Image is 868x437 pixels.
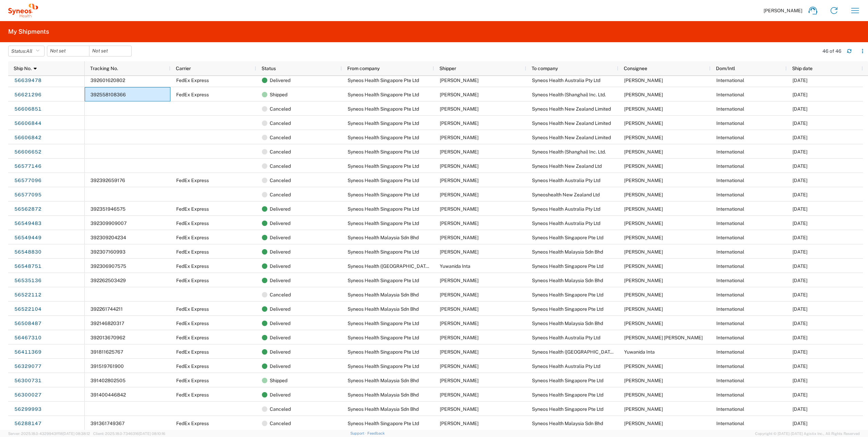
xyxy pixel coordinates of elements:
[716,192,744,197] span: International
[348,263,449,269] span: Syneos Health (Thailand) Limited
[792,120,807,126] span: 08/26/2025
[624,235,663,240] span: Arturo Medina
[270,273,290,288] span: Delivered
[792,392,807,398] span: 07/28/2025
[367,431,385,435] a: Feedback
[439,66,456,71] span: Shipper
[440,421,479,426] span: Arturo Medina
[270,416,291,431] span: Canceled
[176,263,209,269] span: FedEx Express
[348,406,419,412] span: Syneos Health Malaysia Sdn Bhd
[14,118,42,129] a: 56606844
[624,335,703,340] span: Ligia Cassales Chen
[14,218,42,229] a: 56549483
[532,92,606,97] span: Syneos Health (Shanghai) Inc. Ltd.
[792,206,807,212] span: 08/22/2025
[532,292,603,297] span: Syneos Health Singapore Pte Ltd
[716,178,744,183] span: International
[14,232,42,243] a: 56549449
[270,116,291,130] span: Canceled
[14,275,42,286] a: 56535136
[90,178,125,183] span: 392392659176
[14,290,42,301] a: 56522112
[532,406,603,412] span: Syneos Health Singapore Pte Ltd
[262,66,276,71] span: Status
[176,421,209,426] span: FedEx Express
[532,378,603,383] span: Syneos Health Singapore Pte Ltd
[716,206,744,212] span: International
[624,135,663,140] span: Jemma Arnold
[176,66,191,71] span: Carrier
[716,335,744,340] span: International
[532,363,600,369] span: Syneos Health Australia Pty Ltd
[716,163,744,169] span: International
[532,178,600,183] span: Syneos Health Australia Pty Ltd
[532,335,600,340] span: Syneos Health Australia Pty Ltd
[532,249,603,255] span: Syneos Health Malaysia Sdn Bhd
[90,278,126,283] span: 392262503429
[792,135,807,140] span: 08/26/2025
[716,392,744,398] span: International
[14,75,42,86] a: 56639478
[792,363,807,369] span: 07/30/2025
[348,306,419,312] span: Syneos Health Malaysia Sdn Bhd
[176,178,209,183] span: FedEx Express
[90,66,118,71] span: Tracking No.
[532,66,558,71] span: To company
[14,66,32,71] span: Ship No.
[270,359,290,373] span: Delivered
[716,249,744,255] span: International
[792,92,807,97] span: 08/28/2025
[348,135,419,140] span: Syneos Health Singapore Pte Ltd
[792,421,807,426] span: 07/28/2025
[270,173,291,188] span: Canceled
[90,321,124,326] span: 392146820317
[440,392,479,398] span: Chor Hong Lim
[348,120,419,126] span: Syneos Health Singapore Pte Ltd
[792,306,807,312] span: 08/20/2025
[624,406,663,412] span: Arturo Medina
[440,221,479,226] span: Arturo Medina
[624,349,655,355] span: Yuwanida Inta
[270,330,290,345] span: Delivered
[716,149,744,155] span: International
[348,335,419,340] span: Syneos Health Singapore Pte Ltd
[8,28,49,36] h2: My Shipments
[90,306,123,312] span: 392261744211
[440,349,479,355] span: Arturo Medina
[532,321,603,326] span: Syneos Health Malaysia Sdn Bhd
[348,392,419,398] span: Syneos Health Malaysia Sdn Bhd
[440,149,479,155] span: Arturo Medina
[822,48,841,54] div: 46 of 46
[176,363,209,369] span: FedEx Express
[440,192,479,197] span: Arturo Medina
[270,345,290,359] span: Delivered
[348,149,419,155] span: Syneos Health Singapore Pte Ltd
[47,46,89,56] input: Not set
[347,66,380,71] span: From company
[624,363,663,369] span: Raheela Tabasum
[26,48,32,54] span: All
[270,259,290,273] span: Delivered
[624,206,663,212] span: Joel Reid
[440,163,479,169] span: Arturo Medina
[792,278,807,283] span: 08/25/2025
[14,375,42,386] a: 56300731
[716,306,744,312] span: International
[348,349,419,355] span: Syneos Health Singapore Pte Ltd
[716,235,744,240] span: International
[348,78,419,83] span: Syneos Health Singapore Pte Ltd
[90,206,126,212] span: 392351946575
[792,192,807,197] span: 08/22/2025
[270,302,290,316] span: Delivered
[624,321,663,326] span: Ng Lee Tin
[14,132,42,143] a: 56606842
[270,230,290,245] span: Delivered
[348,192,419,197] span: Syneos Health Singapore Pte Ltd
[716,78,744,83] span: International
[792,378,807,383] span: 07/28/2025
[176,92,209,97] span: FedEx Express
[270,87,287,102] span: Shipped
[14,204,42,215] a: 56562872
[348,363,419,369] span: Syneos Health Singapore Pte Ltd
